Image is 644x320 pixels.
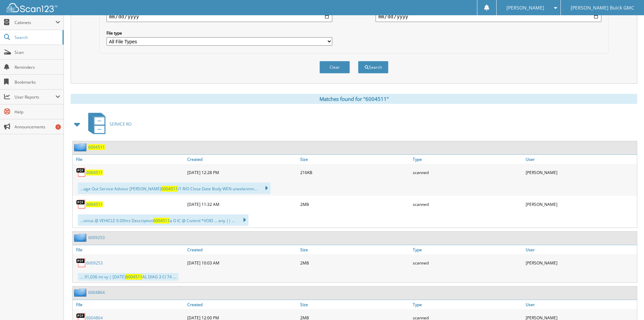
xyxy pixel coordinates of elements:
[299,245,411,254] a: Size
[153,218,170,223] span: 6004511
[411,256,524,270] div: scanned
[76,167,86,177] img: PDF.png
[78,214,248,226] div: ...sirius @ VEHICLE 0.00hrs Description a O IC @ Control *VOID ... any || ...
[524,166,637,179] div: [PERSON_NAME]
[186,300,299,309] a: Created
[319,61,350,73] button: Clear
[299,256,411,270] div: 2MB
[186,197,299,211] div: [DATE] 11:32 AM
[506,6,544,10] span: [PERSON_NAME]
[88,290,105,295] a: 6004864
[524,300,637,309] a: User
[78,183,270,194] div: ...age Out Service Advisor [PERSON_NAME] /1 R/O Close Date Body WEN uneelenmn...
[161,186,178,192] span: 6004511
[88,235,105,240] a: 6009253
[74,288,88,297] img: folder2.png
[411,197,524,211] div: scanned
[74,233,88,242] img: folder2.png
[571,6,634,10] span: [PERSON_NAME] Buick GMC
[15,94,55,100] span: User Reports
[106,30,332,36] label: File type
[299,155,411,164] a: Size
[358,61,388,73] button: Search
[186,245,299,254] a: Created
[524,256,637,270] div: [PERSON_NAME]
[88,144,105,150] a: 6004511
[186,155,299,164] a: Created
[86,170,103,175] a: 6004511
[524,245,637,254] a: User
[411,166,524,179] div: scanned
[86,260,103,266] a: 6009253
[73,155,186,164] a: File
[299,166,411,179] div: 216KB
[15,79,60,85] span: Bookmarks
[7,3,57,12] img: scan123-logo-white.svg
[411,155,524,164] a: Type
[76,199,86,209] img: PDF.png
[15,124,60,130] span: Announcements
[78,273,178,281] div: ... 91,036 mi vy | [DATE] AL DIAG 3 Cl 74 ...
[299,300,411,309] a: Size
[84,111,132,137] a: SERVICE RO
[86,201,103,207] a: 6004511
[71,94,637,104] div: Matches found for "6004511"
[186,256,299,270] div: [DATE] 10:03 AM
[411,245,524,254] a: Type
[15,20,55,25] span: Cabinets
[376,11,601,22] input: end
[55,124,61,130] div: 1
[15,109,60,115] span: Help
[76,258,86,268] img: PDF.png
[106,11,332,22] input: start
[299,197,411,211] div: 2MB
[74,143,88,151] img: folder2.png
[524,155,637,164] a: User
[15,64,60,70] span: Reminders
[73,245,186,254] a: File
[126,274,142,280] span: 6004511
[15,35,59,40] span: Search
[411,300,524,309] a: Type
[73,300,186,309] a: File
[110,121,132,127] span: SERVICE RO
[524,197,637,211] div: [PERSON_NAME]
[15,49,60,55] span: Scan
[186,166,299,179] div: [DATE] 12:28 PM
